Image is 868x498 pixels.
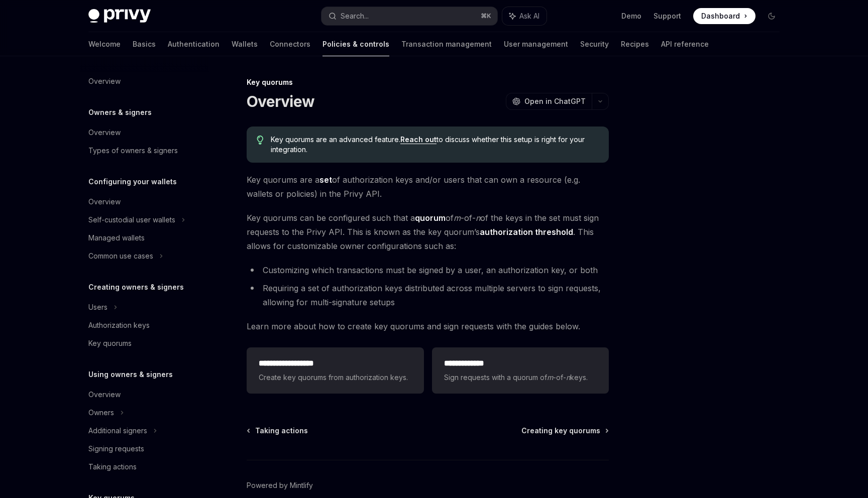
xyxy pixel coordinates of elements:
[502,7,547,25] button: Ask AI
[88,232,145,244] div: Managed wallets
[247,77,609,87] div: Key quorums
[654,11,681,21] a: Support
[259,371,411,384] span: Create key quorums from authorization keys.
[80,386,209,404] a: Overview
[88,407,114,419] div: Owners
[88,301,107,313] div: Users
[88,319,150,331] div: Authorization keys
[88,196,121,208] div: Overview
[764,8,780,24] button: Toggle dark mode
[88,75,121,87] div: Overview
[401,32,492,56] a: Transaction management
[521,426,600,436] span: Creating key quorums
[80,334,209,352] a: Key quorums
[321,7,497,25] button: Search...⌘K
[88,368,173,381] h5: Using owners & signers
[133,32,156,56] a: Basics
[247,211,609,253] span: Key quorums can be configured such that a of -of- of the keys in the set must sign requests to th...
[580,32,609,56] a: Security
[476,213,480,223] em: n
[566,373,570,382] em: n
[319,175,332,185] strong: set
[322,32,389,56] a: Policies & controls
[480,227,573,237] strong: authorization threshold
[247,319,609,333] span: Learn more about how to create key quorums and sign requests with the guides below.
[341,10,369,22] div: Search...
[80,193,209,211] a: Overview
[247,263,609,277] li: Customizing which transactions must be signed by a user, an authorization key, or both
[621,32,649,56] a: Recipes
[80,123,209,142] a: Overview
[88,425,147,437] div: Additional signers
[80,458,209,476] a: Taking actions
[693,8,755,24] a: Dashboard
[547,373,553,382] em: m
[248,426,308,436] a: Taking actions
[88,214,175,226] div: Self-custodial user wallets
[270,32,310,56] a: Connectors
[521,426,608,436] a: Creating key quorums
[444,371,597,384] span: Sign requests with a quorum of -of- keys.
[247,92,314,110] h1: Overview
[519,11,539,21] span: Ask AI
[247,281,609,309] li: Requiring a set of authorization keys distributed across multiple servers to sign requests, allow...
[80,316,209,334] a: Authorization keys
[88,281,184,293] h5: Creating owners & signers
[88,443,144,455] div: Signing requests
[88,9,151,23] img: dark logo
[88,461,137,473] div: Taking actions
[621,11,641,21] a: Demo
[88,176,177,188] h5: Configuring your wallets
[88,250,153,262] div: Common use cases
[88,389,121,401] div: Overview
[80,229,209,247] a: Managed wallets
[701,11,740,21] span: Dashboard
[232,32,258,56] a: Wallets
[415,213,446,223] strong: quorum
[271,135,599,155] span: Key quorums are an advanced feature. to discuss whether this setup is right for your integration.
[400,135,437,144] a: Reach out
[168,32,220,56] a: Authentication
[88,127,121,139] div: Overview
[88,106,152,118] h5: Owners & signers
[80,440,209,458] a: Signing requests
[454,213,461,223] em: m
[504,32,568,56] a: User management
[481,12,491,20] span: ⌘ K
[88,32,121,56] a: Welcome
[80,142,209,160] a: Types of owners & signers
[255,426,308,436] span: Taking actions
[247,480,313,490] a: Powered by Mintlify
[247,173,609,201] span: Key quorums are a of authorization keys and/or users that can own a resource (e.g. wallets or pol...
[257,136,264,145] svg: Tip
[80,72,209,90] a: Overview
[88,145,178,157] div: Types of owners & signers
[88,337,132,349] div: Key quorums
[524,96,586,106] span: Open in ChatGPT
[506,93,592,110] button: Open in ChatGPT
[661,32,709,56] a: API reference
